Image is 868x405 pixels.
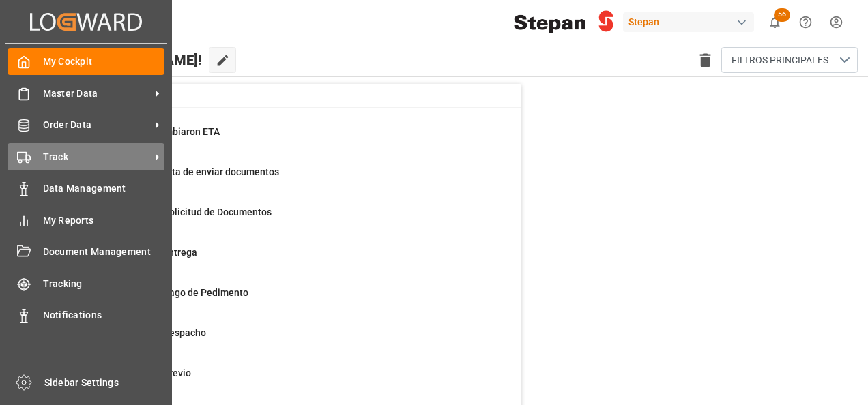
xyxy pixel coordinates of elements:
a: 6Pendiente de Pago de PedimentoFinal Delivery [69,286,504,314]
span: Sidebar Settings [44,376,167,390]
button: Help Center [790,7,821,37]
div: Stepan [623,12,754,32]
a: My Cockpit [8,48,164,75]
a: 14Ordenes que falta de enviar documentosContainer Schema [69,165,504,194]
span: Track [43,150,151,164]
span: Order Data [43,118,151,132]
a: Data Management [8,175,164,202]
button: open menu [721,47,858,73]
a: 32Embarques cambiaron ETAContainer Schema [69,125,504,153]
a: 694Pendiente de PrevioFinal Delivery [69,366,504,395]
span: 56 [774,8,790,22]
span: Ordenes que falta de enviar documentos [103,166,279,177]
span: FILTROS PRINCIPALES [732,53,828,67]
a: Document Management [8,239,164,265]
img: Stepan_Company_logo.svg.png_1713531530.png [514,10,613,34]
a: Notifications [8,302,164,329]
span: Tracking [43,277,165,291]
a: 23Ordenes para Solicitud de DocumentosPurchase Orders [69,205,504,234]
span: Document Management [43,245,165,259]
a: 19Pendiente de DespachoFinal Delivery [69,326,504,355]
span: Data Management [43,181,165,196]
a: 60Pendiente de entregaFinal Delivery [69,245,504,274]
span: My Reports [43,213,165,228]
span: Ordenes para Solicitud de Documentos [103,207,272,217]
button: Stepan [623,9,759,35]
span: My Cockpit [43,55,165,69]
span: Notifications [43,308,165,322]
button: show 56 new notifications [759,7,790,37]
a: My Reports [8,207,164,233]
a: Tracking [8,270,164,297]
span: Pendiente de Pago de Pedimento [103,287,248,298]
span: Master Data [43,87,151,101]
